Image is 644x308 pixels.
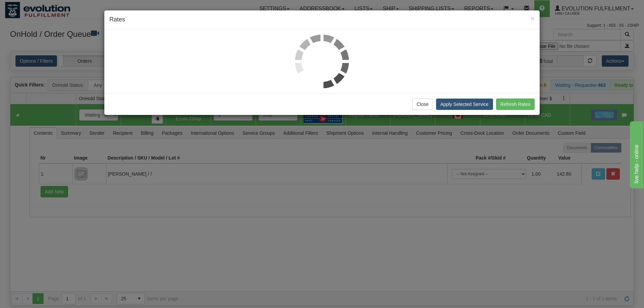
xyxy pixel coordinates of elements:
[109,15,535,24] h4: Rates
[531,15,535,22] button: Close
[295,35,349,88] img: loader.gif
[496,99,535,110] button: Refresh Rates
[629,120,643,188] iframe: chat widget
[436,99,493,110] button: Apply Selected Service
[5,4,62,12] div: live help - online
[531,14,535,22] span: ×
[412,99,433,110] button: Close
